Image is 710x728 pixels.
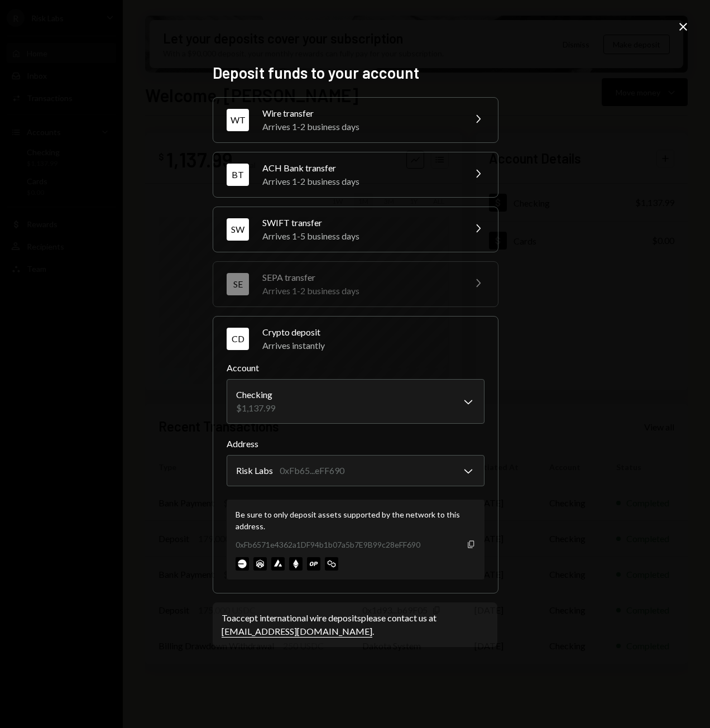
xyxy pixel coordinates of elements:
button: Account [227,379,484,424]
div: BT [227,164,249,186]
img: polygon-mainnet [325,557,338,571]
div: Arrives 1-2 business days [262,284,458,298]
img: base-mainnet [236,557,249,571]
img: avalanche-mainnet [271,557,285,571]
img: optimism-mainnet [307,557,320,571]
div: Crypto deposit [262,325,484,339]
label: Address [227,437,484,451]
button: SESEPA transferArrives 1-2 business days [213,262,498,306]
div: 0xFb6571e4362a1DF94b1b07a5b7E9B99c28eFF690 [236,539,420,550]
img: arbitrum-mainnet [253,557,267,571]
div: 0xFb65...eFF690 [280,464,344,477]
div: To accept international wire deposits please contact us at . [222,611,488,638]
div: Wire transfer [262,107,458,120]
div: Arrives instantly [262,339,484,352]
h2: Deposit funds to your account [213,62,497,84]
div: SE [227,273,249,295]
button: CDCrypto depositArrives instantly [213,317,498,361]
img: ethereum-mainnet [289,557,303,571]
label: Account [227,361,484,375]
div: WT [227,109,249,131]
div: Arrives 1-2 business days [262,120,458,133]
div: CDCrypto depositArrives instantly [227,361,484,579]
div: SW [227,218,249,241]
div: Be sure to only deposit assets supported by the network to this address. [236,509,476,532]
div: ACH Bank transfer [262,161,458,175]
div: SEPA transfer [262,271,458,284]
button: Address [227,455,484,486]
a: [EMAIL_ADDRESS][DOMAIN_NAME] [222,626,372,638]
div: Arrives 1-2 business days [262,175,458,188]
div: Arrives 1-5 business days [262,229,458,243]
button: BTACH Bank transferArrives 1-2 business days [213,152,498,197]
button: WTWire transferArrives 1-2 business days [213,98,498,142]
button: SWSWIFT transferArrives 1-5 business days [213,207,498,252]
div: CD [227,328,249,350]
div: SWIFT transfer [262,216,458,229]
